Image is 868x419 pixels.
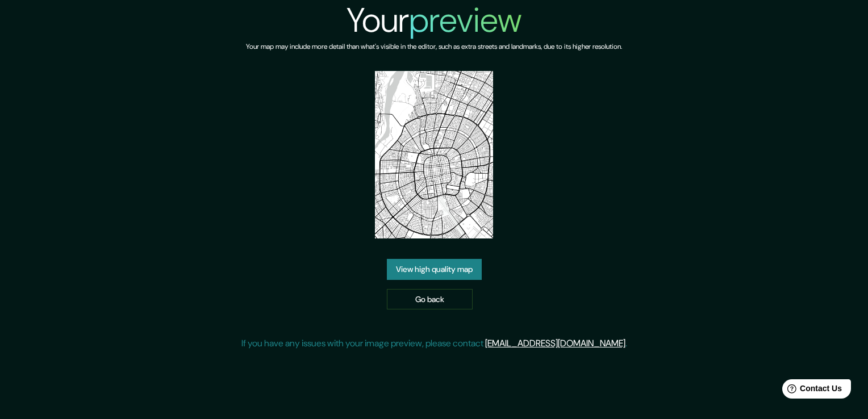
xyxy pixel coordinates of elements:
[375,71,494,238] img: created-map-preview
[241,337,627,350] p: If you have any issues with your image preview, please contact .
[387,259,482,280] a: View high quality map
[485,337,625,349] a: [EMAIL_ADDRESS][DOMAIN_NAME]
[246,41,622,53] h6: Your map may include more detail than what's visible in the editor, such as extra streets and lan...
[387,289,473,310] a: Go back
[767,375,856,407] iframe: Help widget launcher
